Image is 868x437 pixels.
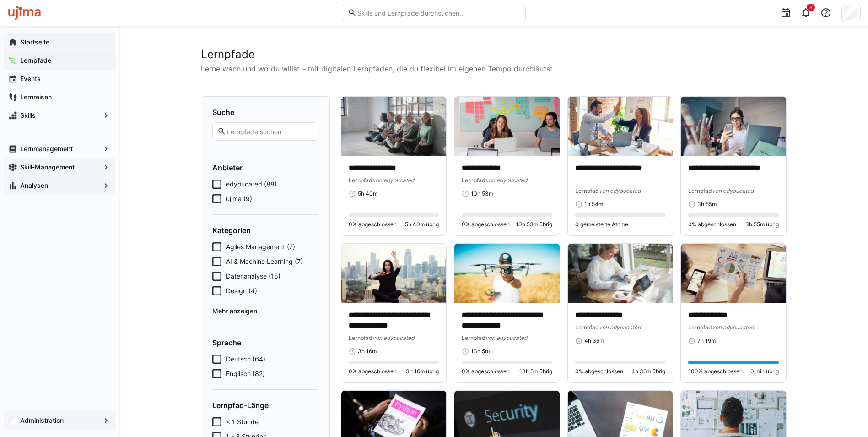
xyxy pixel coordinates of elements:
[201,63,787,74] p: Lerne wann und wo du willst – mit digitalen Lernpfaden, die du flexibel im eigenen Tempo durchläu...
[406,368,439,375] span: 3h 16m übrig
[226,127,313,136] input: Lernpfade suchen
[485,334,527,341] span: von edyoucated
[688,324,712,331] span: Lernpfad
[681,244,786,303] img: image
[462,221,510,228] span: 0% abgeschlossen
[212,401,318,410] h4: Lernpfad-Länge
[454,97,560,156] img: image
[568,97,673,156] img: image
[584,337,604,344] span: 4h 36m
[212,163,318,172] h4: Anbieter
[226,180,277,189] span: edyoucated (88)
[575,221,628,228] span: 0 gemeisterte Atome
[750,368,779,375] span: 0 min übrig
[226,355,265,364] span: Deutsch (64)
[599,324,641,331] span: von edyoucated
[212,306,318,316] span: Mehr anzeigen
[712,324,754,331] span: von edyoucated
[349,334,372,341] span: Lernpfad
[226,194,252,203] span: ujima (9)
[201,48,787,61] h2: Lernpfade
[568,244,673,303] img: image
[341,97,447,156] img: image
[712,187,754,194] span: von edyoucated
[688,187,712,194] span: Lernpfad
[575,368,623,375] span: 0% abgeschlossen
[485,177,527,184] span: von edyoucated
[519,368,552,375] span: 13h 5m übrig
[745,221,779,228] span: 3h 55m übrig
[372,334,414,341] span: von edyoucated
[349,177,372,184] span: Lernpfad
[356,9,520,17] input: Skills und Lernpfade durchsuchen…
[688,221,736,228] span: 0% abgeschlossen
[697,337,716,344] span: 7h 19m
[226,242,295,251] span: Agiles Management (7)
[372,177,414,184] span: von edyoucated
[516,221,552,228] span: 10h 53m übrig
[584,201,603,208] span: 1h 54m
[462,177,485,184] span: Lernpfad
[226,272,280,281] span: Datenanalyse (15)
[405,221,439,228] span: 5h 40m übrig
[462,334,485,341] span: Lernpfad
[471,190,493,197] span: 10h 53m
[212,226,318,235] h4: Kategorien
[341,244,447,303] img: image
[575,324,599,331] span: Lernpfad
[575,187,599,194] span: Lernpfad
[358,348,377,355] span: 3h 16m
[226,417,259,426] span: < 1 Stunde
[212,108,318,117] h4: Suche
[349,221,397,228] span: 0% abgeschlossen
[226,286,257,295] span: Design (4)
[681,97,786,156] img: image
[454,244,560,303] img: image
[471,348,490,355] span: 13h 5m
[349,368,397,375] span: 0% abgeschlossen
[809,5,812,10] span: 3
[226,257,303,266] span: AI & Machine Learning (7)
[688,368,743,375] span: 100% abgeschlossen
[462,368,510,375] span: 0% abgeschlossen
[697,201,717,208] span: 3h 55m
[226,369,265,378] span: Englisch (82)
[599,187,641,194] span: von edyoucated
[358,190,377,197] span: 5h 40m
[212,338,318,347] h4: Sprache
[631,368,665,375] span: 4h 36m übrig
